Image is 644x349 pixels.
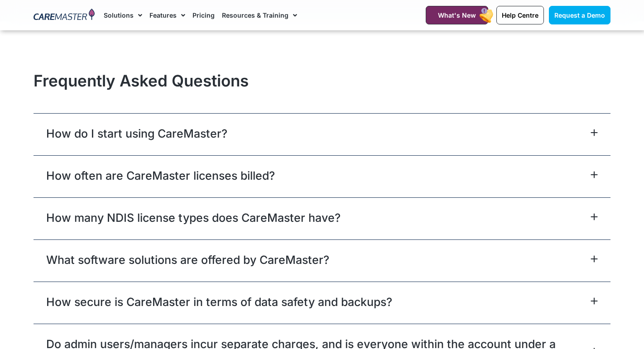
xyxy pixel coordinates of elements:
a: Request a Demo [549,6,610,24]
a: What software solutions are offered by CareMaster? [46,252,329,268]
a: How many NDIS license types does CareMaster have? [46,210,341,226]
a: Help Centre [496,6,544,24]
div: How secure is CareMaster in terms of data safety and backups? [34,282,610,324]
img: CareMaster Logo [34,9,95,22]
div: How do I start using CareMaster? [34,113,610,155]
a: How do I start using CareMaster? [46,125,227,142]
a: How often are CareMaster licenses billed? [46,167,275,184]
span: Request a Demo [554,11,605,19]
span: Help Centre [502,11,538,19]
span: What's New [438,11,476,19]
a: What's New [426,6,488,24]
div: How often are CareMaster licenses billed? [34,155,610,197]
h2: Frequently Asked Questions [34,71,610,90]
a: How secure is CareMaster in terms of data safety and backups? [46,294,392,310]
div: What software solutions are offered by CareMaster? [34,239,610,282]
div: How many NDIS license types does CareMaster have? [34,197,610,239]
